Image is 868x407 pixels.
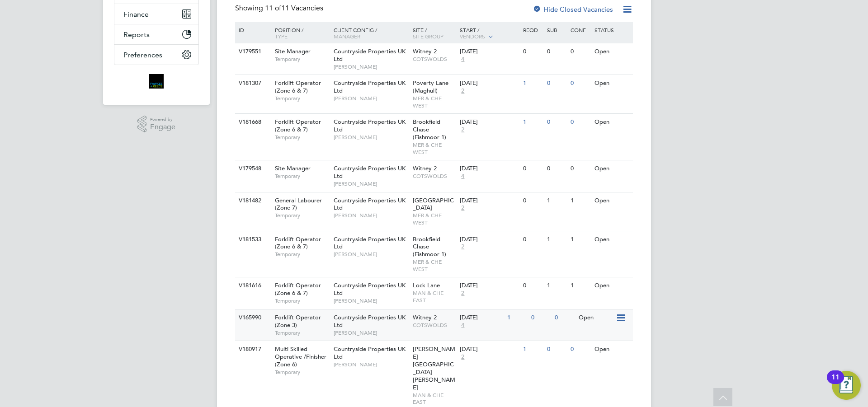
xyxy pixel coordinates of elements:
[413,313,437,321] span: Witney 2
[413,164,437,172] span: Witney 2
[275,212,329,219] span: Temporary
[592,341,632,358] div: Open
[413,79,448,94] span: Poverty Lane (Maghull)
[334,63,408,70] span: [PERSON_NAME]
[236,75,268,92] div: V181307
[123,51,162,59] span: Preferences
[545,341,568,358] div: 0
[413,196,454,212] span: [GEOGRAPHIC_DATA]
[334,329,408,337] span: [PERSON_NAME]
[334,361,408,368] span: [PERSON_NAME]
[552,309,576,326] div: 0
[236,231,268,248] div: V181533
[275,56,329,63] span: Temporary
[460,126,466,134] span: 2
[460,204,466,212] span: 2
[568,341,592,358] div: 0
[268,22,331,44] div: Position /
[460,87,466,95] span: 2
[123,10,149,19] span: Finance
[275,345,326,368] span: Multi Skilled Operative /Finisher (Zone 6)
[460,118,519,126] div: [DATE]
[334,281,406,297] span: Countryside Properties UK Ltd
[521,160,544,177] div: 0
[521,75,544,92] div: 1
[275,173,329,180] span: Temporary
[236,341,268,358] div: V180917
[334,180,408,187] span: [PERSON_NAME]
[413,173,456,180] span: COTSWOLDS
[568,231,592,248] div: 1
[413,392,456,406] span: MAN & CHE EAST
[521,341,544,358] div: 1
[334,345,406,360] span: Countryside Properties UK Ltd
[114,74,199,89] a: Go to home page
[458,22,521,45] div: Start /
[236,43,268,60] div: V179551
[521,114,544,131] div: 1
[334,313,406,329] span: Countryside Properties UK Ltd
[334,118,406,133] span: Countryside Properties UK Ltd
[533,5,613,14] label: Hide Closed Vacancies
[235,4,325,13] div: Showing
[275,33,288,40] span: Type
[460,48,519,56] div: [DATE]
[460,80,519,87] div: [DATE]
[413,235,446,258] span: Brookfield Chase (Fishmoor 1)
[545,231,568,248] div: 1
[334,212,408,219] span: [PERSON_NAME]
[460,290,466,297] span: 2
[236,277,268,294] div: V181616
[150,123,175,131] span: Engage
[592,114,632,131] div: Open
[123,30,150,39] span: Reports
[460,282,519,290] div: [DATE]
[275,79,321,94] span: Forklift Operator (Zone 6 & 7)
[521,192,544,209] div: 0
[568,114,592,131] div: 0
[334,251,408,258] span: [PERSON_NAME]
[334,33,360,40] span: Manager
[568,277,592,294] div: 1
[568,192,592,209] div: 1
[149,74,164,89] img: bromak-logo-retina.png
[334,196,406,212] span: Countryside Properties UK Ltd
[413,95,456,109] span: MER & CHE WEST
[150,116,175,123] span: Powered by
[275,369,329,376] span: Temporary
[334,297,408,304] span: [PERSON_NAME]
[413,33,443,40] span: Site Group
[275,329,329,337] span: Temporary
[592,277,632,294] div: Open
[460,197,519,205] div: [DATE]
[236,22,268,37] div: ID
[460,56,466,63] span: 4
[275,196,322,212] span: General Labourer (Zone 7)
[576,309,616,326] div: Open
[592,160,632,177] div: Open
[460,314,503,322] div: [DATE]
[334,164,406,180] span: Countryside Properties UK Ltd
[505,309,528,326] div: 1
[275,47,311,55] span: Site Manager
[413,141,456,155] span: MER & CHE WEST
[545,277,568,294] div: 1
[114,4,198,24] button: Finance
[236,114,268,131] div: V181668
[137,116,176,133] a: Powered byEngage
[413,258,456,272] span: MER & CHE WEST
[413,281,440,289] span: Lock Lane
[413,47,437,55] span: Witney 2
[275,313,321,329] span: Forklift Operator (Zone 3)
[265,4,323,13] span: 11 Vacancies
[114,45,198,65] button: Preferences
[236,192,268,209] div: V181482
[521,22,544,37] div: Reqd
[568,43,592,60] div: 0
[592,231,632,248] div: Open
[275,251,329,258] span: Temporary
[114,24,198,44] button: Reports
[529,309,552,326] div: 0
[410,22,458,44] div: Site /
[275,297,329,304] span: Temporary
